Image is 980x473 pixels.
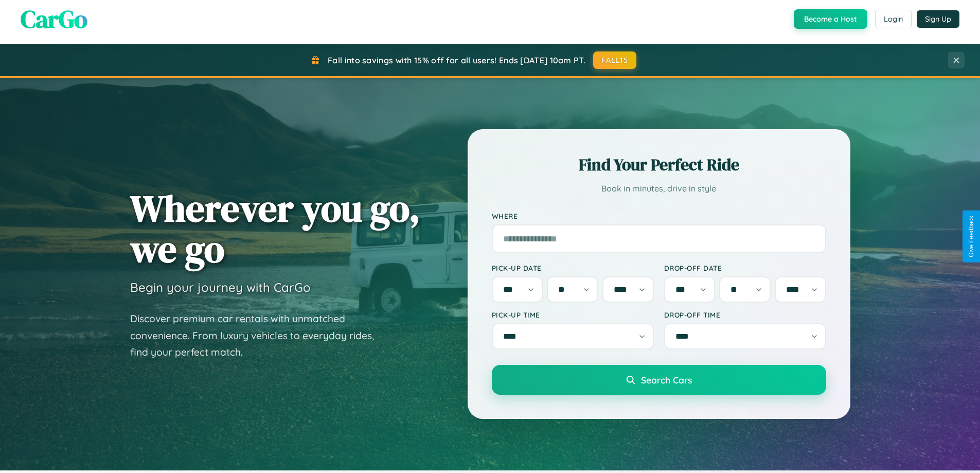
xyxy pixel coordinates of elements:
label: Drop-off Time [664,310,826,319]
label: Drop-off Date [664,264,826,272]
button: Login [875,10,912,28]
h3: Begin your journey with CarGo [130,279,311,295]
p: Book in minutes, drive in style [492,181,826,196]
span: Fall into savings with 15% off for all users! Ends [DATE] 10am PT. [328,55,585,65]
label: Where [492,212,826,220]
label: Pick-up Date [492,264,654,272]
button: Search Cars [492,365,826,395]
span: CarGo [21,2,87,36]
h2: Find Your Perfect Ride [492,153,826,176]
button: Sign Up [917,10,959,28]
h1: Wherever you go, we go [130,188,420,269]
label: Pick-up Time [492,310,654,319]
p: Discover premium car rentals with unmatched convenience. From luxury vehicles to everyday rides, ... [130,310,387,361]
button: Become a Host [794,9,867,29]
span: Search Cars [641,374,692,386]
div: Give Feedback [968,216,975,257]
button: FALL15 [593,51,636,69]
